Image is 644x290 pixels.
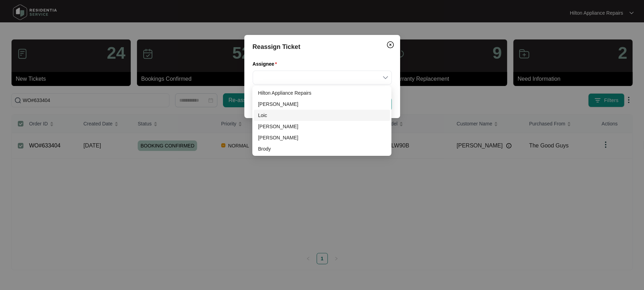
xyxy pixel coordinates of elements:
div: [PERSON_NAME] [258,100,386,108]
div: Brody [254,143,390,154]
div: [PERSON_NAME] [258,134,386,142]
div: Dean [254,99,390,110]
div: Loic [258,111,386,119]
div: Evan [254,132,390,143]
div: Loic [254,110,390,121]
div: Brody [258,145,386,153]
label: Assignee [253,60,280,67]
div: Hilton Appliance Repairs [258,89,386,97]
div: Reassign Ticket [253,42,392,52]
div: [PERSON_NAME] [258,123,386,130]
button: Close [385,39,396,50]
img: closeCircle [386,41,395,49]
div: Joel [254,121,390,132]
div: Hilton Appliance Repairs [254,87,390,99]
input: Assignee [257,71,388,84]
